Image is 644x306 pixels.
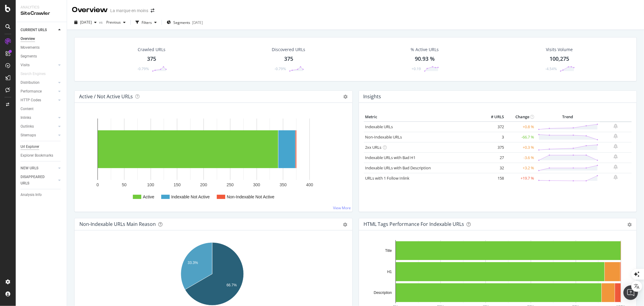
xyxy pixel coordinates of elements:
a: URLs with 1 Follow Inlink [365,175,410,181]
a: 2xx URLs [365,145,382,150]
a: Non-Indexable URLs [365,134,402,140]
div: Crawled URLs [138,47,165,53]
text: Non-Indexable Not Active [227,194,274,199]
text: Indexable Not Active [171,194,210,199]
div: Overview [72,5,108,15]
h4: Active / Not Active URLs [79,93,133,101]
div: Explorer Bookmarks [21,152,53,159]
text: 50 [122,182,127,187]
text: 300 [253,182,260,187]
a: Content [21,106,62,112]
text: 150 [174,182,181,187]
div: +0.19 [412,66,421,71]
text: Title [385,249,392,253]
div: SiteCrawler [21,10,62,17]
div: Url Explorer [21,144,39,150]
a: Performance [21,88,56,95]
div: DISAPPEARED URLS [21,174,51,187]
a: HTTP Codes [21,97,56,103]
button: Previous [104,18,128,27]
td: +0.3 % [505,142,536,152]
text: H1 [387,270,392,274]
div: 90.93 % [415,55,435,63]
div: Sitemaps [21,132,36,138]
div: HTML Tags Performance for Indexable URLs [364,221,464,227]
td: 158 [481,173,505,183]
div: % Active URLs [411,47,439,53]
th: Trend [536,112,600,122]
a: Visits [21,62,56,68]
div: bell-plus [614,175,618,180]
text: 100 [147,182,154,187]
button: Filters [133,18,159,27]
div: bell-plus [614,154,618,159]
th: Metric [364,112,482,122]
span: Previous [104,20,121,25]
div: Movements [21,44,40,51]
a: Search Engines [21,71,52,77]
text: Description [373,291,392,295]
a: Indexable URLs with Bad H1 [365,155,416,160]
div: Search Engines [21,71,46,77]
div: 100,275 [550,55,569,63]
a: View More [333,205,351,210]
div: bell-plus [614,164,618,169]
div: Outlinks [21,123,34,130]
div: Filters [142,20,152,25]
text: 400 [306,182,313,187]
a: Analysis Info [21,192,62,198]
td: -3.6 % [505,152,536,163]
td: +3.2 % [505,163,536,173]
text: 250 [227,182,234,187]
div: NEW URLS [21,165,38,171]
div: -0.79% [137,66,149,71]
div: bell-plus [614,144,618,149]
div: Distribution [21,80,40,86]
div: 375 [147,55,156,63]
a: Url Explorer [21,144,62,150]
div: Inlinks [21,115,31,121]
text: 0 [97,182,99,187]
td: 372 [481,122,505,132]
td: +0.8 % [505,122,536,132]
a: Movements [21,44,62,51]
span: Segments [173,20,190,25]
div: CURRENT URLS [21,27,47,33]
div: 375 [284,55,293,63]
div: Content [21,106,34,112]
a: DISAPPEARED URLS [21,174,56,187]
text: 66.7% [226,283,237,287]
a: Explorer Bookmarks [21,152,62,159]
a: Inlinks [21,115,56,121]
text: 33.3% [188,261,198,265]
div: Performance [21,88,42,95]
div: Analytics [21,5,62,10]
svg: A chart. [79,112,345,207]
a: Indexable URLs with Bad Description [365,165,431,171]
i: Options [344,95,348,99]
a: NEW URLS [21,165,56,171]
div: gear [627,223,632,227]
text: 200 [200,182,207,187]
div: Non-Indexable URLs Main Reason [79,221,156,227]
div: -0.79% [274,66,286,71]
div: Discovered URLs [272,47,306,53]
td: -66.7 % [505,132,536,142]
button: [DATE] [72,18,99,27]
div: La marque en moins [110,8,148,14]
div: Segments [21,53,37,60]
a: CURRENT URLS [21,27,56,33]
a: Segments [21,53,62,60]
div: bell-plus [614,124,618,129]
a: Overview [21,36,62,42]
td: 32 [481,163,505,173]
div: bell-plus [614,134,618,138]
td: 3 [481,132,505,142]
div: Visits Volume [546,47,573,53]
h4: Insights [364,93,381,101]
div: Analysis Info [21,192,42,198]
th: # URLS [481,112,505,122]
div: gear [343,223,348,227]
a: Outlinks [21,123,56,130]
